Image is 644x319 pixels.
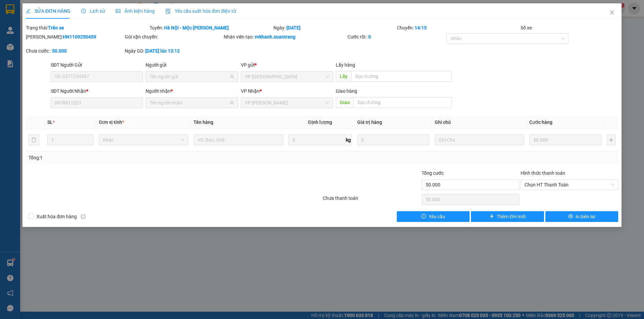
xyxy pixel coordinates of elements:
th: Ghi chú [432,116,527,129]
div: Chưa cước : [26,47,123,55]
button: delete [29,135,39,145]
input: Dọc đường [354,97,452,108]
div: Nhân viên tạo: [224,33,346,41]
span: Lấy hàng [336,62,355,68]
span: exclamation-circle [421,214,426,219]
span: edit [26,9,31,13]
div: Chưa thanh toán [322,194,421,206]
span: Chọn HT Thanh Toán [525,180,614,190]
span: Thêm ĐH mới [497,213,525,220]
div: Tuyến: [149,24,273,31]
span: printer [568,214,573,219]
span: Khác [103,135,184,145]
button: printerIn biên lai [545,211,618,222]
span: Yêu cầu [429,213,445,220]
button: plusThêm ĐH mới [471,211,544,222]
span: VP HÀ NỘI [245,72,329,82]
span: Yêu cầu xuất hóa đơn điện tử [165,8,236,14]
div: [PERSON_NAME]: [26,33,123,41]
b: 0 [368,34,371,39]
div: Ngày: [273,24,396,31]
span: In biên lai [576,213,595,220]
img: icon [165,9,171,14]
b: 14:15 [415,25,427,30]
span: Giao hàng [336,88,357,94]
span: Giá trị hàng [357,119,382,125]
span: kg [345,135,352,145]
div: Trạng thái: [25,24,149,31]
span: VP Nhận [241,88,260,94]
span: user [229,100,234,105]
b: Hà Nội - Mộc [PERSON_NAME] [164,25,229,30]
button: exclamation-circleYêu cầu [397,211,470,222]
button: plus [607,135,615,145]
label: Hình thức thanh toán [521,170,565,176]
span: picture [116,9,120,13]
input: VD: Bàn, Ghế [194,135,283,145]
span: Giao [336,97,354,108]
span: info-circle [81,214,86,219]
span: Định lượng [308,119,332,125]
span: SL [47,119,53,125]
span: SỬA ĐƠN HÀNG [26,8,70,14]
span: Tên hàng [194,119,213,125]
input: Ghi Chú [435,135,524,145]
span: clock-circle [81,9,86,13]
input: Tên người nhận [150,99,228,106]
input: 0 [529,135,601,145]
b: 50.000 [52,48,67,54]
input: 0 [357,135,429,145]
span: Đơn vị tính [99,119,124,125]
span: Lấy [336,71,351,82]
div: Gói vận chuyển: [125,33,222,41]
div: Ngày GD: [125,47,222,55]
span: Ảnh kiện hàng [116,8,155,14]
span: Cước hàng [529,119,552,125]
span: VP MỘC CHÂU [245,98,329,108]
input: Tên người gửi [150,73,228,80]
div: SĐT Người Nhận [51,87,143,95]
button: Close [603,3,622,22]
div: Người gửi [146,61,238,69]
div: SĐT Người Gửi [51,61,143,69]
b: vvkhanh.xuantrang [255,34,296,39]
b: HN1109250459 [63,34,96,39]
div: Chuyến: [396,24,520,31]
div: Số xe: [520,24,619,31]
input: Dọc đường [351,71,452,82]
span: close [609,10,615,15]
span: user [229,74,234,79]
span: plus [489,214,494,219]
span: Xuất hóa đơn hàng [34,213,79,220]
div: Tổng: 1 [29,154,249,161]
div: Người nhận [146,87,238,95]
span: Lịch sử [81,8,105,14]
b: [DATE] lúc 13:12 [145,48,180,54]
div: Cước rồi : [347,33,445,41]
b: [DATE] [286,25,301,30]
b: Trên xe [48,25,64,30]
div: VP gửi [241,61,333,69]
span: Tổng cước [422,170,444,176]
